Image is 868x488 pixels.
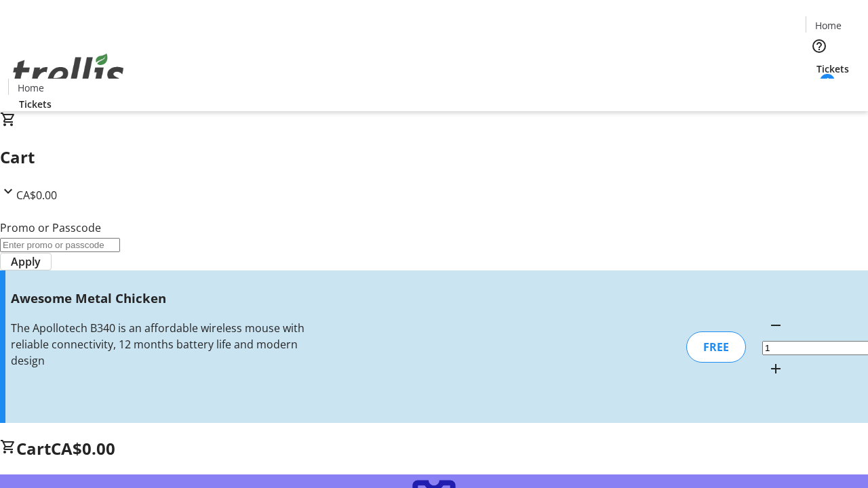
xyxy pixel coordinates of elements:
a: Tickets [806,62,860,76]
span: CA$0.00 [16,188,57,203]
a: Home [806,18,850,33]
div: The Apollotech B340 is an affordable wireless mouse with reliable connectivity, 12 months battery... [11,320,307,369]
span: Tickets [19,97,52,111]
span: Apply [11,253,41,270]
span: CA$0.00 [51,437,115,460]
h3: Awesome Metal Chicken [11,289,307,308]
span: Home [815,18,842,33]
div: FREE [686,331,746,363]
span: Tickets [816,62,849,76]
button: Cart [806,76,833,103]
a: Home [9,81,52,95]
button: Decrement by one [762,312,789,339]
a: Tickets [8,97,62,111]
img: Orient E2E Organization cp6jO81bo0's Logo [8,39,129,106]
span: Home [18,81,44,95]
button: Help [806,33,833,60]
button: Increment by one [762,355,789,382]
